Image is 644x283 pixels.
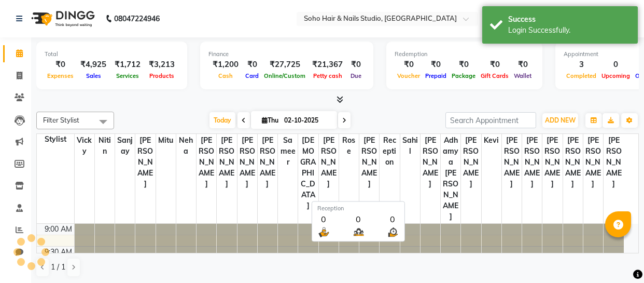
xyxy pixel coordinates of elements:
div: Reception [317,204,399,213]
div: 0 [352,213,365,225]
span: Thu [259,116,281,124]
div: Finance [208,50,365,59]
input: Search Appointment [445,112,536,128]
span: [PERSON_NAME] [502,134,522,191]
span: Petty cash [311,72,345,79]
div: 3 [564,59,599,71]
span: [PERSON_NAME] [197,134,216,191]
span: [PERSON_NAME] [217,134,236,191]
div: ₹0 [347,59,365,71]
span: Today [209,112,235,128]
span: [PERSON_NAME] [421,134,440,191]
span: Expenses [45,72,76,79]
span: Completed [564,72,599,79]
img: logo [26,4,97,33]
span: Adhamya [PERSON_NAME] [441,134,460,223]
span: [PERSON_NAME] [461,134,481,191]
span: Kevi [482,134,501,147]
img: serve.png [317,225,330,238]
span: [PERSON_NAME] [319,134,339,191]
span: Filter Stylist [43,116,79,124]
span: [PERSON_NAME] [563,134,583,191]
span: Gift Cards [478,72,511,79]
span: Voucher [395,72,423,79]
span: Vicky [75,134,94,158]
span: [PERSON_NAME] [522,134,542,191]
button: ADD NEW [542,113,578,128]
span: [PERSON_NAME] [542,134,562,191]
div: ₹0 [395,59,423,71]
span: Online/Custom [261,72,308,79]
div: 9:00 AM [43,224,74,235]
div: ₹4,925 [76,59,110,71]
span: sameer [278,134,298,169]
span: ADD NEW [545,116,576,124]
span: [PERSON_NAME] [359,134,379,191]
span: Cash [216,72,235,79]
b: 08047224946 [114,4,160,33]
img: wait_time.png [386,225,399,238]
span: [PERSON_NAME] [135,134,155,191]
span: Nitin [95,134,115,158]
div: ₹1,200 [208,59,243,71]
span: Products [147,72,177,79]
div: ₹21,367 [308,59,347,71]
div: ₹0 [423,59,449,71]
div: 9:30 AM [43,247,74,258]
div: ₹27,725 [261,59,308,71]
span: 1 / 1 [51,262,65,273]
span: Sanjay [115,134,135,158]
div: ₹1,712 [110,59,145,71]
span: Upcoming [599,72,633,79]
span: Reception [380,134,399,169]
input: 2025-10-02 [281,113,333,128]
div: ₹0 [511,59,534,71]
span: Neha [176,134,196,158]
span: Prepaid [423,72,449,79]
div: ₹0 [449,59,478,71]
div: 0 [599,59,633,71]
span: [PERSON_NAME] [237,134,257,191]
span: Sales [83,72,104,79]
span: Sahil [400,134,420,158]
span: [PERSON_NAME] [604,134,624,191]
span: [DEMOGRAPHIC_DATA] [298,134,318,212]
span: Rose [339,134,359,158]
div: ₹0 [243,59,261,71]
span: Package [449,72,478,79]
div: Total [45,50,179,59]
div: 0 [386,213,399,225]
span: Due [348,72,364,79]
div: Login Successfully. [508,25,630,36]
span: Card [243,72,261,79]
div: ₹0 [45,59,76,71]
div: ₹0 [478,59,511,71]
span: [PERSON_NAME] [258,134,277,191]
div: Redemption [395,50,534,59]
span: Services [114,72,142,79]
span: [PERSON_NAME] [583,134,603,191]
span: Wallet [511,72,534,79]
div: 0 [317,213,330,225]
img: queue.png [352,225,365,238]
span: Mitu [156,134,176,147]
div: Success [508,14,630,25]
div: Stylist [37,134,74,145]
div: ₹3,213 [145,59,179,71]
